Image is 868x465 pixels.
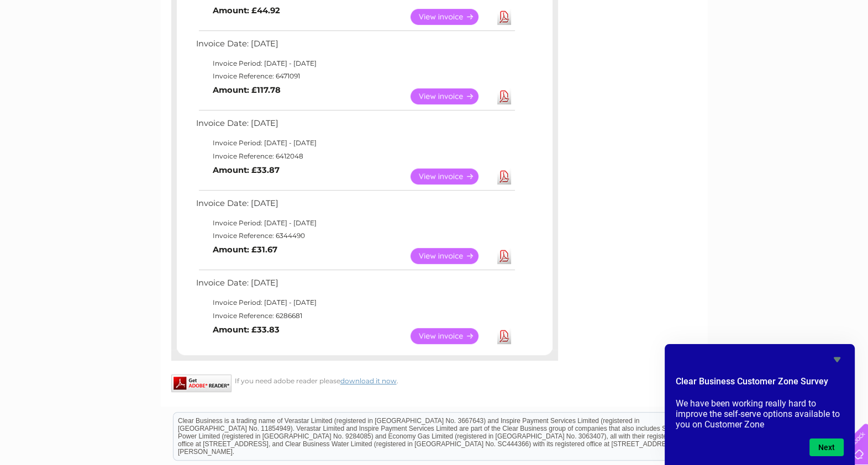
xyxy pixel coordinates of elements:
[193,296,517,309] td: Invoice Period: [DATE] - [DATE]
[497,168,511,184] a: Download
[213,325,280,335] b: Amount: £33.83
[411,88,492,104] a: View
[193,57,517,70] td: Invoice Period: [DATE] - [DATE]
[832,47,858,55] a: Log out
[411,9,492,25] a: View
[676,398,844,430] p: We have been working really hard to improve the self-serve options available to you on Customer Zone
[193,150,517,163] td: Invoice Reference: 6412048
[193,216,517,230] td: Invoice Period: [DATE] - [DATE]
[193,116,517,136] td: Invoice Date: [DATE]
[411,248,492,264] a: View
[795,47,822,55] a: Contact
[497,328,511,344] a: Download
[193,136,517,150] td: Invoice Period: [DATE] - [DATE]
[213,245,277,255] b: Amount: £31.67
[193,36,517,57] td: Invoice Date: [DATE]
[772,47,788,55] a: Blog
[809,438,844,456] button: Next question
[701,47,725,55] a: Energy
[193,229,517,242] td: Invoice Reference: 6344490
[411,328,492,344] a: View
[193,276,517,296] td: Invoice Date: [DATE]
[411,168,492,184] a: View
[676,375,844,394] h2: Clear Business Customer Zone Survey
[213,6,280,15] b: Amount: £44.92
[213,165,280,175] b: Amount: £33.87
[340,377,397,385] a: download it now
[674,47,695,55] a: Water
[830,353,844,366] button: Hide survey
[193,70,517,83] td: Invoice Reference: 6471091
[193,196,517,216] td: Invoice Date: [DATE]
[660,6,736,19] a: 0333 014 3131
[497,88,511,104] a: Download
[193,309,517,323] td: Invoice Reference: 6286681
[30,29,87,62] img: logo.png
[171,374,558,385] div: If you need adobe reader please .
[676,353,844,456] div: Clear Business Customer Zone Survey
[213,85,281,95] b: Amount: £117.78
[173,6,696,54] div: Clear Business is a trading name of Verastar Limited (registered in [GEOGRAPHIC_DATA] No. 3667643...
[497,9,511,25] a: Download
[732,47,765,55] a: Telecoms
[497,248,511,264] a: Download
